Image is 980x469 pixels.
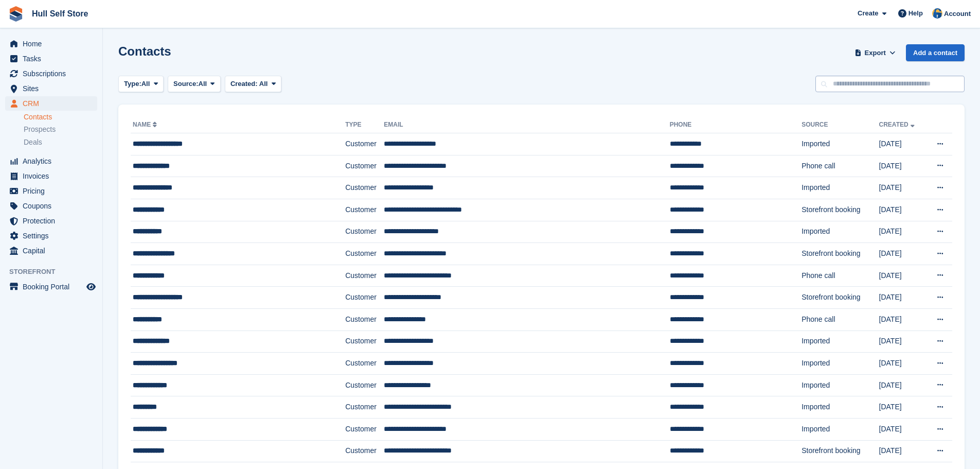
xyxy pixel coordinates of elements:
td: Imported [801,331,879,353]
a: menu [5,214,97,228]
td: Customer [345,155,384,177]
td: Customer [345,287,384,309]
img: Hull Self Store [932,8,942,19]
th: Phone [670,117,802,133]
td: Storefront booking [801,440,879,462]
button: Type: All [118,76,164,93]
span: Sites [23,81,84,96]
span: Analytics [23,154,84,168]
td: Phone call [801,265,879,287]
td: [DATE] [879,353,926,375]
button: Created: All [225,76,281,93]
td: Customer [345,353,384,375]
td: Phone call [801,155,879,177]
a: Hull Self Store [28,5,92,22]
span: Tasks [23,51,84,66]
td: Imported [801,418,879,440]
button: Source: All [168,76,221,93]
span: Invoices [23,169,84,183]
a: menu [5,81,97,96]
span: Settings [23,229,84,243]
span: Help [908,8,923,19]
span: Capital [23,244,84,258]
a: menu [5,184,97,198]
td: Phone call [801,308,879,331]
th: Type [345,117,384,133]
span: Deals [24,137,42,147]
td: Customer [345,440,384,462]
td: Customer [345,133,384,155]
td: [DATE] [879,308,926,331]
td: [DATE] [879,396,926,419]
td: [DATE] [879,243,926,265]
span: All [141,79,150,89]
img: stora-icon-8386f47178a22dfd0bd8f6a31ec36ba5ce8667c1dd55bd0f319d3a0aa187defe.svg [8,6,24,22]
td: Imported [801,221,879,243]
a: menu [5,66,97,81]
a: Created [879,121,917,128]
span: Created: [230,80,258,88]
td: Storefront booking [801,287,879,309]
a: Preview store [85,281,97,293]
a: menu [5,244,97,258]
td: Customer [345,177,384,199]
span: Coupons [23,199,84,213]
td: [DATE] [879,287,926,309]
td: Imported [801,177,879,199]
span: Protection [23,214,84,228]
span: Subscriptions [23,66,84,81]
span: Booking Portal [23,280,84,294]
td: [DATE] [879,221,926,243]
a: menu [5,280,97,294]
a: Name [133,121,159,128]
th: Email [384,117,669,133]
span: CRM [23,96,84,111]
td: [DATE] [879,331,926,353]
span: Home [23,37,84,51]
a: menu [5,37,97,51]
td: [DATE] [879,133,926,155]
a: menu [5,199,97,213]
td: Customer [345,221,384,243]
td: Imported [801,396,879,419]
span: All [259,80,268,88]
td: Imported [801,133,879,155]
td: Customer [345,374,384,396]
span: Pricing [23,184,84,198]
td: Customer [345,265,384,287]
a: Contacts [24,112,97,122]
td: [DATE] [879,155,926,177]
th: Source [801,117,879,133]
a: Prospects [24,124,97,135]
a: menu [5,229,97,243]
span: Source: [173,79,198,89]
span: Storefront [9,267,102,277]
td: Imported [801,374,879,396]
h1: Contacts [118,44,171,58]
td: Customer [345,331,384,353]
td: Storefront booking [801,199,879,221]
td: Storefront booking [801,243,879,265]
td: [DATE] [879,374,926,396]
span: Account [944,9,971,19]
span: All [199,79,207,89]
a: menu [5,51,97,66]
a: menu [5,96,97,111]
td: Customer [345,308,384,331]
span: Prospects [24,125,56,134]
td: [DATE] [879,440,926,462]
span: Type: [124,79,141,89]
span: Export [865,48,886,58]
a: Add a contact [906,44,965,61]
td: [DATE] [879,418,926,440]
td: Customer [345,396,384,419]
td: Imported [801,353,879,375]
span: Create [858,8,878,19]
td: Customer [345,418,384,440]
td: [DATE] [879,199,926,221]
td: Customer [345,243,384,265]
td: Customer [345,199,384,221]
td: [DATE] [879,265,926,287]
td: [DATE] [879,177,926,199]
a: Deals [24,137,97,148]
